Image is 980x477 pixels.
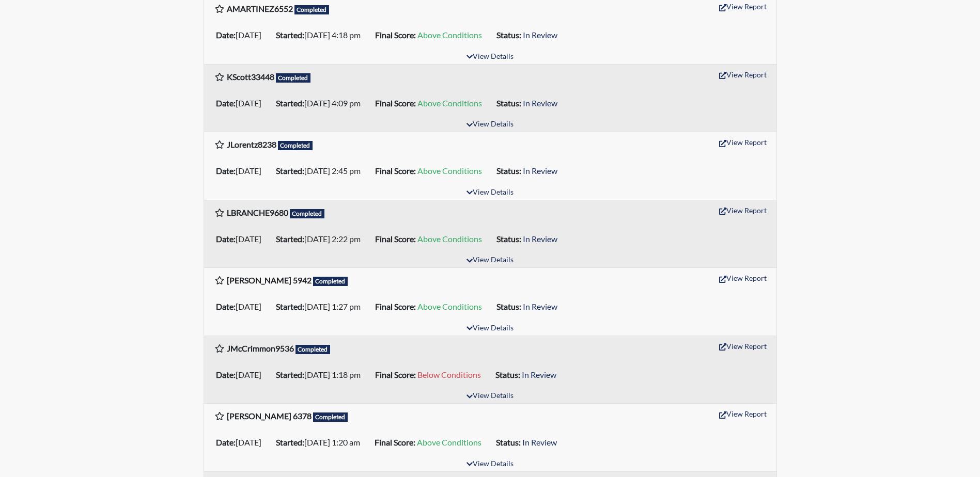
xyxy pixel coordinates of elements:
[276,30,304,40] b: Started:
[375,370,416,379] b: Final Score:
[523,166,557,176] span: In Review
[290,209,325,218] span: Completed
[417,98,482,108] span: Above Conditions
[227,343,294,353] b: JMcCrimmon9536
[272,298,371,315] li: [DATE] 1:27 pm
[216,437,236,447] b: Date:
[272,27,371,43] li: [DATE] 4:18 pm
[216,98,236,108] b: Date:
[375,301,416,311] b: Final Score:
[462,322,518,336] button: View Details
[417,437,481,447] span: Above Conditions
[227,4,293,13] b: AMARTINEZ6552
[714,134,771,150] button: View Report
[714,406,771,422] button: View Report
[212,95,272,112] li: [DATE]
[212,434,272,451] li: [DATE]
[523,98,557,108] span: In Review
[212,298,272,315] li: [DATE]
[462,389,518,403] button: View Details
[523,301,557,311] span: In Review
[294,5,330,14] span: Completed
[417,370,481,379] span: Below Conditions
[216,234,236,244] b: Date:
[227,208,288,217] b: LBRANCHE9680
[522,370,556,379] span: In Review
[714,338,771,354] button: View Report
[417,301,482,311] span: Above Conditions
[375,98,416,108] b: Final Score:
[313,412,348,422] span: Completed
[462,118,518,132] button: View Details
[272,231,371,247] li: [DATE] 2:22 pm
[276,301,304,311] b: Started:
[276,98,304,108] b: Started:
[375,30,416,40] b: Final Score:
[714,270,771,286] button: View Report
[375,437,415,447] b: Final Score:
[212,163,272,179] li: [DATE]
[216,166,236,176] b: Date:
[272,163,371,179] li: [DATE] 2:45 pm
[276,73,311,83] span: Completed
[212,27,272,43] li: [DATE]
[272,95,371,112] li: [DATE] 4:09 pm
[462,50,518,64] button: View Details
[523,30,557,40] span: In Review
[276,437,304,447] b: Started:
[375,166,416,176] b: Final Score:
[278,141,313,150] span: Completed
[462,253,518,267] button: View Details
[496,98,521,108] b: Status:
[227,275,312,285] b: [PERSON_NAME] 5942
[272,367,371,383] li: [DATE] 1:18 pm
[212,367,272,383] li: [DATE]
[227,72,274,82] b: KScott33448
[522,437,557,447] span: In Review
[313,277,348,286] span: Completed
[417,30,482,40] span: Above Conditions
[276,370,304,379] b: Started:
[272,434,370,451] li: [DATE] 1:20 am
[496,166,521,176] b: Status:
[417,166,482,176] span: Above Conditions
[295,345,331,354] span: Completed
[227,411,312,421] b: [PERSON_NAME] 6378
[495,370,520,379] b: Status:
[276,166,304,176] b: Started:
[714,202,771,218] button: View Report
[212,231,272,247] li: [DATE]
[496,30,521,40] b: Status:
[714,67,771,83] button: View Report
[276,234,304,244] b: Started:
[462,186,518,200] button: View Details
[462,457,518,471] button: View Details
[216,301,236,311] b: Date:
[417,234,482,244] span: Above Conditions
[375,234,416,244] b: Final Score:
[216,30,236,40] b: Date:
[523,234,557,244] span: In Review
[216,370,236,379] b: Date:
[496,437,521,447] b: Status:
[227,139,276,149] b: JLorentz8238
[496,301,521,311] b: Status:
[496,234,521,244] b: Status:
